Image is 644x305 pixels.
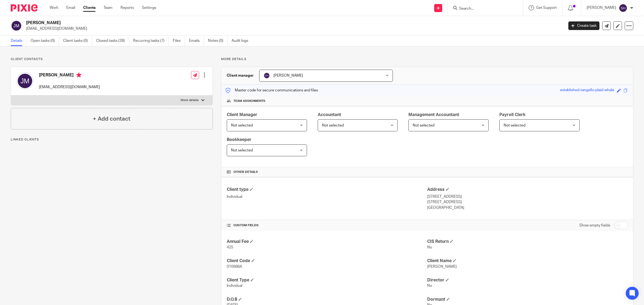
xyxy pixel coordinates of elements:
h4: Director [427,277,628,283]
p: [GEOGRAPHIC_DATA] [427,205,628,210]
h4: CIS Return [427,239,628,244]
h4: Client type [227,187,427,192]
span: Bookkeeper [227,137,251,142]
p: [EMAIL_ADDRESS][DOMAIN_NAME] [39,84,100,90]
h4: CUSTOM FIELDS [227,223,427,228]
span: Individual [227,284,242,288]
span: No [427,284,432,288]
img: svg%3E [16,72,34,90]
span: Client Manager [227,113,257,117]
a: Closed tasks (28) [96,36,129,46]
a: Email [66,5,75,10]
p: Master code for secure communications and files [225,88,318,93]
h4: Annual Fee [227,239,427,244]
h4: Dormant [427,297,628,302]
a: Settings [142,5,156,10]
h4: Client Name [427,258,628,264]
input: Search [459,6,507,11]
i: Primary [76,72,82,78]
span: Not selected [504,124,525,127]
p: [EMAIL_ADDRESS][DOMAIN_NAME] [26,26,560,31]
a: Recurring tasks (7) [133,36,169,46]
a: Clients [83,5,96,10]
span: [PERSON_NAME] [273,74,303,77]
span: Not selected [413,124,434,127]
p: Individual [227,194,427,199]
a: Reports [120,5,134,10]
a: Details [11,36,27,46]
p: More details [181,98,199,102]
span: Not selected [231,148,253,152]
p: Client contacts [11,57,213,61]
h4: + Add contact [93,115,130,123]
span: [PERSON_NAME] [427,265,457,269]
h2: [PERSON_NAME] [26,20,453,26]
span: Accountant [318,113,341,117]
span: Payroll Clerk [499,113,525,117]
span: Management Accountant [408,113,459,117]
a: Open tasks (0) [31,36,59,46]
span: Not selected [322,124,344,127]
p: Linked clients [11,137,213,142]
span: Get Support [536,6,557,10]
a: Emails [189,36,204,46]
a: Create task [568,21,599,30]
span: Other details [233,170,258,174]
h4: Address [427,187,628,192]
a: Files [173,36,185,46]
span: Team assignments [233,99,265,103]
span: 425 [227,246,233,249]
h4: Client Type [227,277,427,283]
div: established-tangello-plaid-whale [560,87,614,94]
img: svg%3E [11,20,22,31]
p: [STREET_ADDRESS] [427,199,628,205]
a: Team [104,5,112,10]
a: Audit logs [232,36,252,46]
a: Notes (0) [208,36,228,46]
span: No [427,246,432,249]
h4: [PERSON_NAME] [39,72,100,79]
p: [PERSON_NAME] [587,5,616,10]
img: svg%3E [264,72,270,79]
label: Show empty fields [579,223,610,228]
p: More details [221,57,633,61]
img: Pixie [11,4,38,12]
span: 010688A [227,265,242,269]
p: [STREET_ADDRESS] [427,194,628,199]
a: Work [50,5,58,10]
h3: Client manager [227,73,254,78]
a: Client tasks (0) [63,36,92,46]
img: svg%3E [619,4,627,12]
h4: D.O.B [227,297,427,302]
h4: Client Code [227,258,427,264]
span: Not selected [231,124,253,127]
